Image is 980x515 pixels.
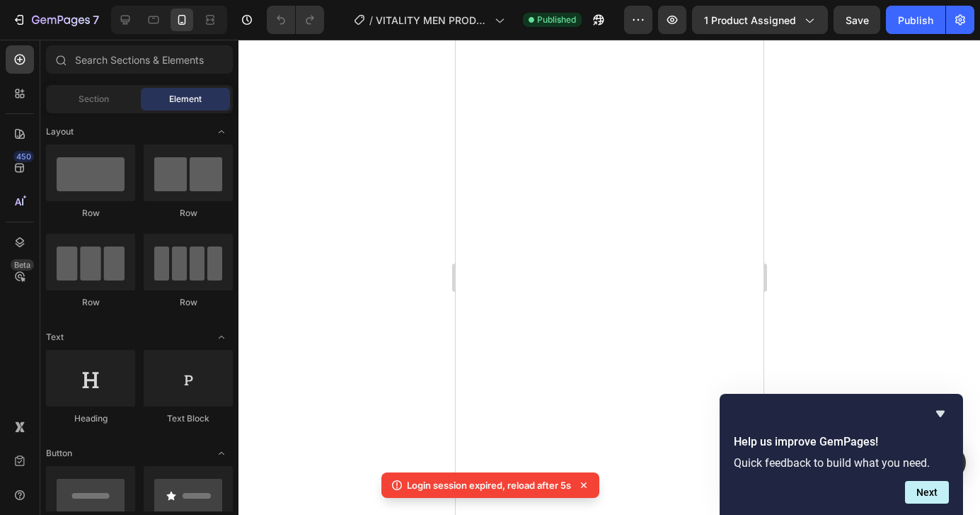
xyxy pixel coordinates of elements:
span: Text [46,331,64,344]
span: Published [537,13,576,26]
div: Publish [898,13,933,28]
span: Toggle open [210,442,233,465]
span: Layout [46,125,74,138]
span: Toggle open [210,120,233,143]
span: / [369,13,373,28]
button: 7 [6,6,105,34]
h2: Help us improve GemPages! [734,434,949,451]
div: Row [46,296,135,309]
span: Button [46,447,72,460]
div: Row [144,296,233,309]
div: Heading [46,412,135,425]
div: Beta [11,259,34,271]
div: Row [46,207,135,220]
iframe: Design area [456,40,763,515]
button: Next question [905,481,949,504]
span: Section [79,93,109,106]
input: Search Sections & Elements [46,45,233,74]
span: 1 product assigned [704,13,796,28]
p: 7 [93,11,99,28]
button: Save [834,6,880,34]
span: Toggle open [210,326,233,349]
span: VITALITY MEN PRODUCT [376,13,489,28]
div: Undo/Redo [267,6,324,34]
span: Element [169,93,202,106]
button: Publish [886,6,945,34]
div: Text Block [144,412,233,425]
p: Quick feedback to build what you need. [734,456,949,470]
div: Help us improve GemPages! [734,405,949,504]
div: 450 [13,151,34,162]
button: Hide survey [932,405,949,422]
p: Login session expired, reload after 5s [407,478,571,492]
div: Row [144,207,233,220]
span: Save [846,14,869,26]
button: 1 product assigned [692,6,828,34]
